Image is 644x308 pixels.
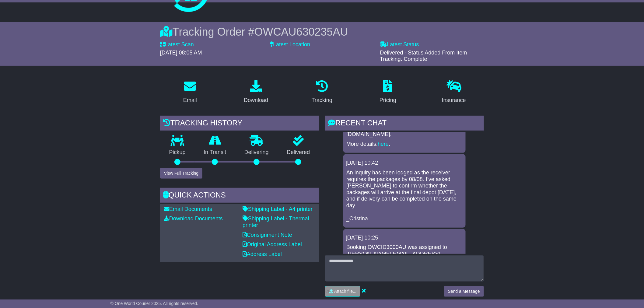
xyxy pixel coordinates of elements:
[243,206,313,212] a: Shipping Label - A4 printer
[243,232,292,238] a: Consignment Note
[110,301,198,306] span: © One World Courier 2025. All rights reserved.
[243,215,309,228] a: Shipping Label - Thermal printer
[164,215,223,222] a: Download Documents
[312,96,332,104] div: Tracking
[179,78,201,107] a: Email
[346,141,463,148] p: More details: .
[164,206,212,212] a: Email Documents
[240,78,272,107] a: Download
[160,188,319,204] div: Quick Actions
[160,149,195,156] p: Pickup
[438,78,470,107] a: Insurance
[346,244,463,264] p: Booking OWCID3000AU was assigned to [PERSON_NAME][EMAIL_ADDRESS][DOMAIN_NAME].
[378,141,389,147] a: here
[160,116,319,132] div: Tracking history
[235,149,278,156] p: Delivering
[278,149,319,156] p: Delivered
[243,241,302,247] a: Original Address Label
[160,168,202,179] button: View Full Tracking
[442,96,466,104] div: Insurance
[346,235,463,241] div: [DATE] 10:25
[376,78,400,107] a: Pricing
[346,160,463,166] div: [DATE] 10:42
[160,41,194,48] label: Latest Scan
[346,170,463,222] p: An inquiry has been lodged as the receiver requires the packages by 08/08. I’ve asked [PERSON_NAM...
[195,149,236,156] p: In Transit
[243,251,282,257] a: Address Label
[244,96,268,104] div: Download
[325,116,484,132] div: RECENT CHAT
[183,96,197,104] div: Email
[444,286,484,297] button: Send a Message
[160,25,484,38] div: Tracking Order #
[380,50,467,62] span: Delivered - Status Added From Item Tracking. Complete
[380,96,396,104] div: Pricing
[254,26,348,38] span: OWCAU630235AU
[380,41,419,48] label: Latest Status
[308,78,336,107] a: Tracking
[160,50,202,56] span: [DATE] 08:05 AM
[270,41,310,48] label: Latest Location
